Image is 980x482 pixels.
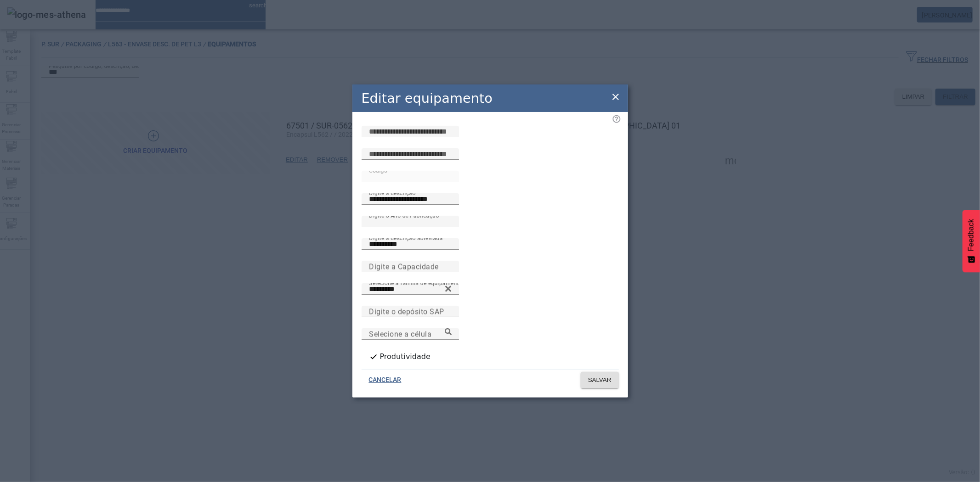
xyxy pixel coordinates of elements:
mat-label: Digite o depósito SAP [369,307,444,316]
mat-label: Código [369,168,387,174]
button: Feedback - Mostrar pesquisa [963,210,980,272]
h2: Editar equipamento [362,89,493,108]
mat-label: Selecione a célula [369,330,431,338]
mat-label: Selecione a família de equipamento [369,280,462,286]
span: CANCELAR [369,376,402,385]
input: Number [369,284,452,295]
button: SALVAR [581,372,619,388]
span: SALVAR [588,376,612,385]
input: Number [369,329,452,340]
mat-label: Digite a descrição [369,190,415,196]
button: CANCELAR [362,372,409,388]
mat-label: Digite a descrição abreviada [369,235,443,241]
label: Produtividade [378,351,431,362]
mat-label: Digite a Capacidade [369,262,439,271]
span: Feedback [967,219,975,251]
mat-label: Digite o Ano de Fabricação [369,213,439,219]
